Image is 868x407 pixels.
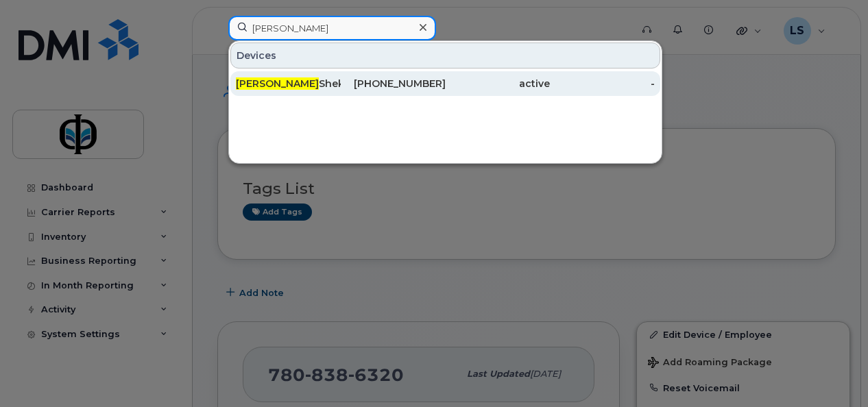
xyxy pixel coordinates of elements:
[446,77,551,90] div: active
[236,77,319,90] span: [PERSON_NAME]
[341,77,446,90] div: [PHONE_NUMBER]
[236,77,341,90] div: Shekey
[230,71,660,96] a: [PERSON_NAME]Shekey[PHONE_NUMBER]active-
[550,77,655,90] div: -
[230,42,660,69] div: Devices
